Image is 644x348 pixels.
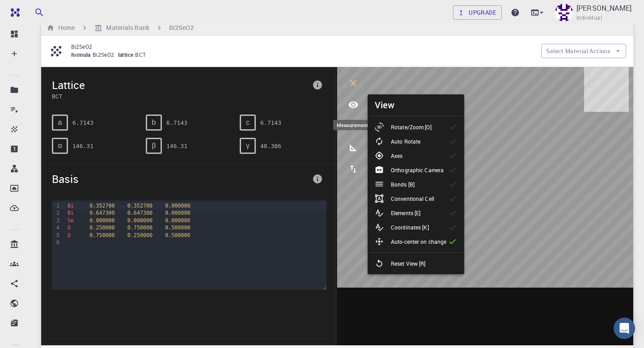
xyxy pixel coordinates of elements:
[576,3,631,13] p: [PERSON_NAME]
[375,98,395,112] h6: View
[391,195,434,203] p: Conventional Cell
[68,225,71,231] span: O
[555,4,573,21] img: Oleksandr
[68,203,74,209] span: Bi
[52,232,61,239] div: 5
[165,217,190,224] span: 0.000000
[391,166,444,174] p: Orthographic Camera
[89,217,114,224] span: 0.000000
[68,217,74,224] span: Se
[89,225,114,231] span: 0.250000
[391,238,446,246] p: Auto-center on change
[68,232,71,238] span: O
[68,210,74,216] span: Bi
[89,232,114,238] span: 0.750000
[89,210,114,216] span: 0.647300
[152,142,156,150] span: β
[52,239,61,246] div: 6
[246,142,250,150] span: γ
[52,78,309,92] span: Lattice
[165,232,190,238] span: 0.500000
[127,203,153,209] span: 0.352700
[391,259,426,267] p: Reset View [R]
[152,119,156,127] span: b
[55,23,75,33] h6: Home
[93,51,118,58] span: Bi2SeO2
[165,203,190,209] span: 0.000000
[71,42,534,51] p: Bi2SeO2
[52,92,309,100] span: BCT
[391,137,420,145] p: Auto Rotate
[576,13,602,22] span: Individual
[52,217,61,224] div: 3
[165,210,190,216] span: 0.000000
[127,210,153,216] span: 0.647300
[309,76,326,94] button: info
[52,209,61,216] div: 2
[45,23,196,33] nav: breadcrumb
[391,123,432,131] p: Rotate/Zoom [O]
[391,152,402,160] p: Axes
[52,224,61,231] div: 4
[391,223,429,231] p: Coordinates [K]
[246,119,250,127] span: c
[52,202,61,209] div: 1
[16,6,65,14] span: Поддержка
[72,115,93,131] pre: 6.7143
[7,8,20,17] img: logo
[89,203,114,209] span: 0.352700
[391,180,415,188] p: Bonds [B]
[541,44,626,58] button: Select Material Actions
[118,51,136,58] span: lattice
[127,232,153,238] span: 0.250000
[72,138,93,154] pre: 146.31
[260,138,281,154] pre: 48.386
[453,5,502,20] a: Upgrade
[135,51,149,58] span: BCT
[165,225,190,231] span: 0.500000
[102,23,149,33] h6: Materials Bank
[166,138,187,154] pre: 146.31
[391,209,420,217] p: Elements [E]
[614,318,635,339] div: Open Intercom Messenger
[127,217,153,224] span: 0.000000
[71,51,93,58] span: formula
[58,119,62,127] span: a
[58,142,62,150] span: α
[309,170,326,188] button: info
[127,225,153,231] span: 0.750000
[260,115,281,131] pre: 6.7143
[169,23,194,33] h6: Bi2SeO2
[166,115,187,131] pre: 6.7143
[52,172,309,186] span: Basis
